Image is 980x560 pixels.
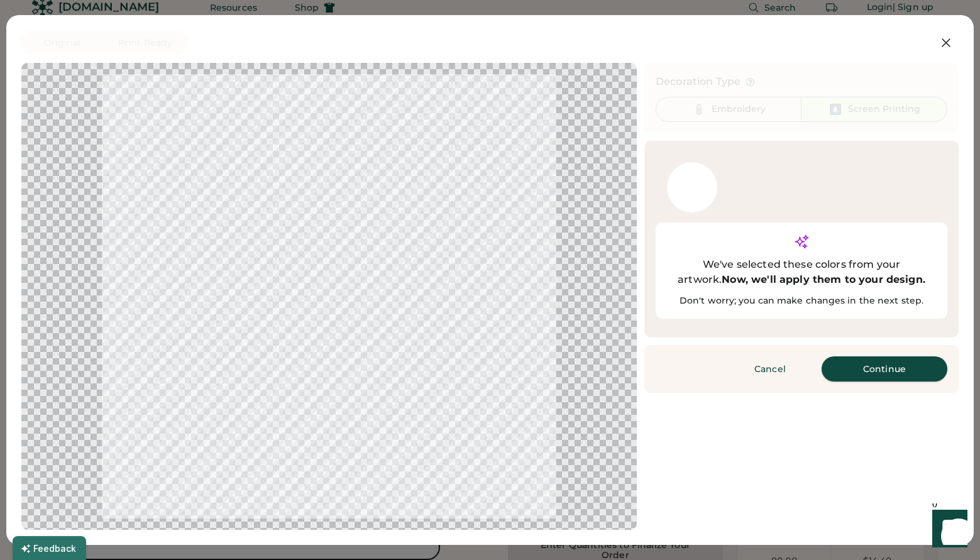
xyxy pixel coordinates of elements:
[822,356,947,382] button: Continue
[21,30,103,55] button: Original
[828,102,843,117] img: Ink%20-%20Selected.svg
[726,356,814,382] button: Cancel
[103,30,187,55] button: Print Ready
[691,102,707,117] img: Thread%20-%20Unselected.svg
[848,103,920,116] div: Screen Printing
[722,273,925,285] strong: Now, we'll apply them to your design.
[656,74,741,89] div: Decoration Type
[667,257,936,287] div: We've selected these colors from your artwork.
[920,503,974,557] iframe: Front Chat
[712,103,766,116] div: Embroidery
[667,295,936,307] div: Don't worry; you can make changes in the next step.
